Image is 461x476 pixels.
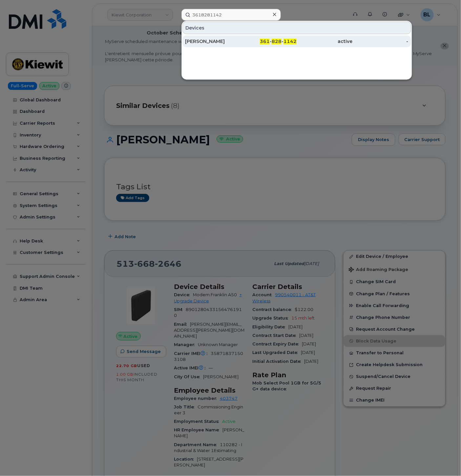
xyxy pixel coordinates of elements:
[241,38,297,45] div: - -
[352,38,408,45] div: -
[432,447,456,471] iframe: Messenger Launcher
[185,38,241,45] div: [PERSON_NAME]
[283,38,297,44] span: 1142
[260,38,270,44] span: 361
[182,35,411,47] a: [PERSON_NAME]361-828-1142active-
[272,38,282,44] span: 828
[182,22,411,34] div: Devices
[297,38,352,45] div: active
